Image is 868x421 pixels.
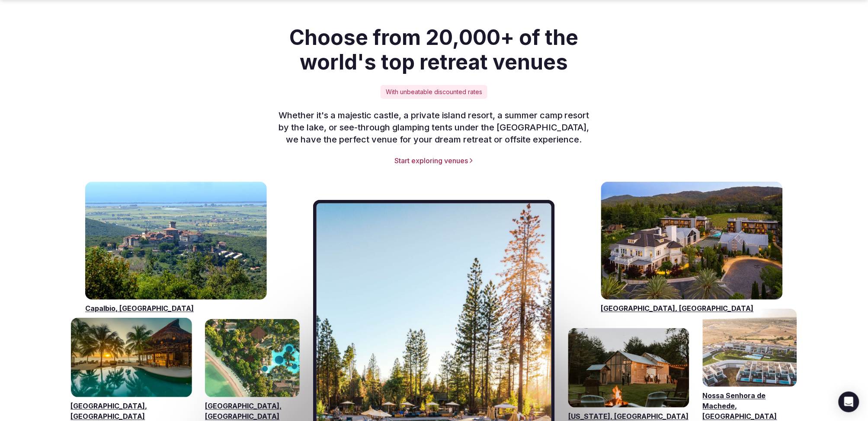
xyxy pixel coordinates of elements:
[268,109,600,146] p: Whether it's a majestic castle, a private island resort, a summer camp resort by the lake, or see...
[568,328,689,407] a: Visit venues for New York, USA
[601,303,783,313] a: [GEOGRAPHIC_DATA], [GEOGRAPHIC_DATA]
[85,182,267,300] a: Visit venues for Capalbio, Italy
[205,319,299,397] a: Visit venues for Bali, Indonesia
[71,318,192,397] a: Visit venues for Riviera Maya, Mexico
[839,392,859,412] div: Open Intercom Messenger
[131,156,737,165] a: Start exploring venues
[381,85,487,99] div: With unbeatable discounted rates
[268,25,600,75] h2: Choose from 20,000+ of the world's top retreat venues
[601,182,783,300] a: Visit venues for Napa Valley, USA
[703,309,797,386] a: Visit venues for Nossa Senhora de Machede, Portugal
[85,303,267,313] a: Capalbio, [GEOGRAPHIC_DATA]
